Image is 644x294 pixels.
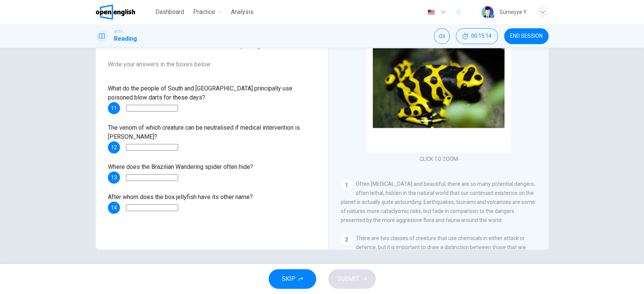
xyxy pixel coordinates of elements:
[190,5,225,19] button: Practice
[510,33,543,39] span: END SESSION
[108,163,253,170] span: Where does the Brazilian Wandering spider often hide?
[193,8,215,17] span: Practice
[426,9,436,15] img: en
[481,6,493,18] img: Profile picture
[231,8,254,17] span: Analysis
[341,181,535,223] span: Often [MEDICAL_DATA] and beautiful, there are so many potential dangers, often lethal, hidden in ...
[96,5,135,20] img: OpenEnglish logo
[341,179,353,191] div: 1
[108,193,253,201] span: After whom does the box jellyfish have its other name?
[434,28,450,44] div: Mute
[108,85,292,101] span: What do the people of South and [GEOGRAPHIC_DATA] principally use poisoned blow darts for these d...
[269,269,316,289] button: SKIP
[111,175,117,180] span: 13
[500,8,527,17] div: Sümeyye Y.
[456,28,498,44] button: 00:15:14
[111,106,117,111] span: 11
[108,124,300,140] span: The venom of which creature can be neutralised if medical intervention is [PERSON_NAME]?
[155,8,184,17] span: Dashboard
[114,34,137,43] h1: Reading
[341,234,353,246] div: 2
[111,205,117,210] span: 14
[114,29,123,34] span: IELTS
[111,145,117,150] span: 12
[228,5,257,19] button: Analysis
[471,33,492,39] span: 00:15:14
[282,274,295,284] span: SKIP
[96,5,153,20] a: OpenEnglish logo
[504,28,549,44] button: END SESSION
[456,28,498,44] div: Hide
[152,5,187,19] button: Dashboard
